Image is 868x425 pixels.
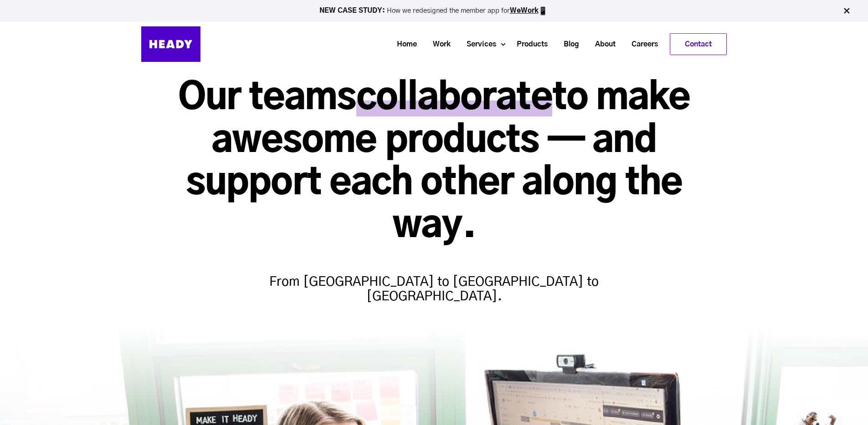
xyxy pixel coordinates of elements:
[356,80,552,116] span: collaborate
[842,6,851,15] img: Close Bar
[539,6,548,15] img: app emoji
[670,34,726,55] a: Contact
[455,36,501,53] a: Services
[552,36,584,53] a: Blog
[4,6,864,15] p: How we redesigned the member app for
[210,33,727,55] div: Navigation Menu
[319,7,387,14] strong: NEW CASE STUDY:
[141,26,200,62] img: Heady_Logo_Web-01 (1)
[385,36,421,53] a: Home
[421,36,455,53] a: Work
[257,257,612,304] h4: From [GEOGRAPHIC_DATA] to [GEOGRAPHIC_DATA] to [GEOGRAPHIC_DATA].
[620,36,663,53] a: Careers
[584,36,620,53] a: About
[141,77,727,248] h1: Our teams to make awesome products — and support each other along the way.
[505,36,552,53] a: Products
[510,7,539,14] a: WeWork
